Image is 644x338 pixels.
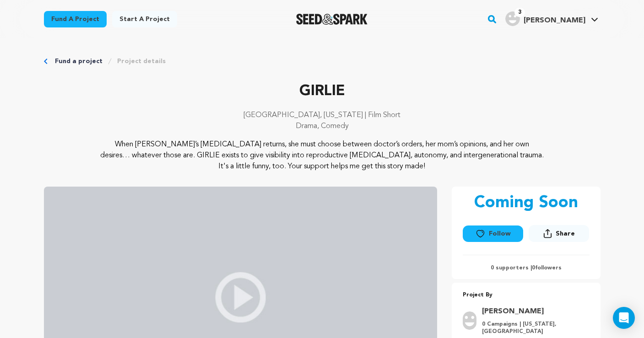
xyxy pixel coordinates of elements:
[482,321,584,335] p: 0 Campaigns | [US_STATE], [GEOGRAPHIC_DATA]
[44,57,601,66] div: Breadcrumb
[529,225,589,242] button: Share
[482,306,584,317] a: Goto Tara Shoe profile
[474,194,578,212] p: Coming Soon
[503,10,600,26] a: Tara S.'s Profile
[613,307,635,329] div: Open Intercom Messenger
[55,57,103,66] a: Fund a project
[463,290,590,300] p: Project By
[505,11,520,26] img: user.png
[463,311,476,330] img: user.png
[117,57,166,66] a: Project details
[524,17,585,24] span: [PERSON_NAME]
[532,265,535,271] span: 0
[529,225,589,246] span: Share
[463,225,523,242] button: Follow
[112,11,177,27] a: Start a project
[44,110,601,121] p: [GEOGRAPHIC_DATA], [US_STATE] | Film Short
[505,11,585,26] div: Tara S.'s Profile
[503,10,600,29] span: Tara S.'s Profile
[556,229,575,238] span: Share
[296,14,368,25] a: Seed&Spark Homepage
[44,80,601,102] p: GIRLIE
[296,14,368,25] img: Seed&Spark Logo Dark Mode
[44,11,107,27] a: Fund a project
[44,121,601,132] p: Drama, Comedy
[514,8,525,17] span: 3
[99,139,545,172] p: When [PERSON_NAME]’s [MEDICAL_DATA] returns, she must choose between doctor’s orders, her mom’s o...
[463,264,590,272] p: 0 supporters | followers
